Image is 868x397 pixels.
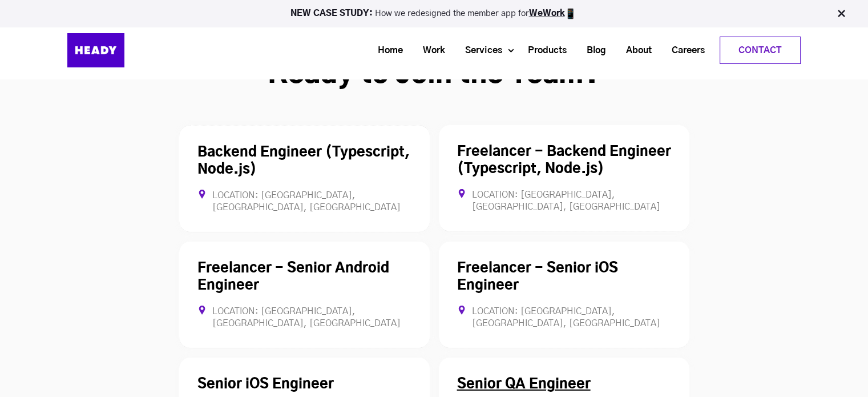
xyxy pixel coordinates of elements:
div: Navigation Menu [153,37,801,64]
a: Freelancer - Senior iOS Engineer [457,262,618,292]
div: Location: [GEOGRAPHIC_DATA], [GEOGRAPHIC_DATA], [GEOGRAPHIC_DATA] [457,189,671,213]
a: Senior iOS Engineer [197,378,334,391]
p: How we redesigned the member app for [5,8,863,19]
div: Location: [GEOGRAPHIC_DATA], [GEOGRAPHIC_DATA], [GEOGRAPHIC_DATA] [457,306,671,330]
div: Location: [GEOGRAPHIC_DATA], [GEOGRAPHIC_DATA], [GEOGRAPHIC_DATA] [197,190,411,214]
img: Heady_Logo_Web-01 (1) [67,33,124,67]
div: Location: [GEOGRAPHIC_DATA], [GEOGRAPHIC_DATA], [GEOGRAPHIC_DATA] [197,306,411,330]
a: About [612,40,657,61]
a: Products [514,40,572,61]
a: Services [451,40,508,61]
a: Work [409,40,451,61]
a: Blog [572,40,612,61]
a: Contact [720,37,800,63]
img: app emoji [565,8,576,19]
a: Home [364,40,409,61]
a: Senior QA Engineer [457,378,591,391]
a: Freelancer - Backend Engineer (Typescript, Node.js) [457,145,671,176]
a: WeWork [529,9,565,18]
a: Careers [657,40,710,61]
a: Backend Engineer (Typescript, Node.js) [197,146,410,177]
strong: NEW CASE STUDY: [290,9,375,18]
a: Freelancer - Senior Android Engineer [197,262,389,292]
img: Close Bar [835,8,847,19]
